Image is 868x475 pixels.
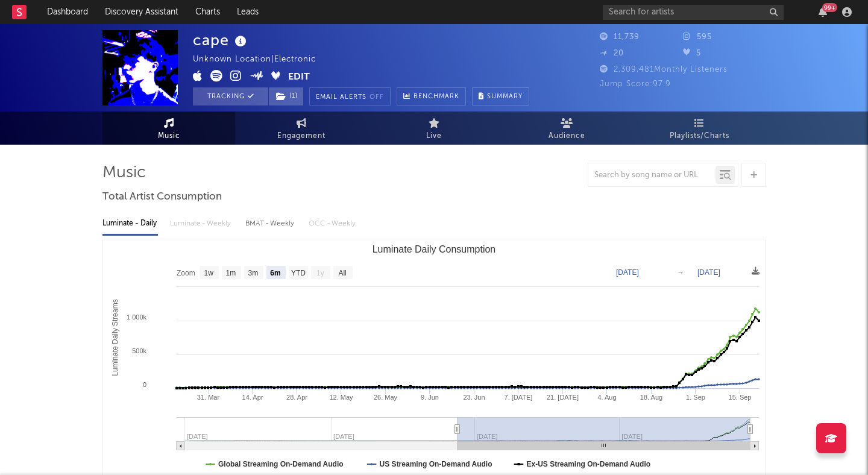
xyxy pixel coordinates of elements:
text: 23. Jun [463,394,485,401]
text: 15. Sep [729,394,752,401]
text: 0 [143,381,146,388]
span: Total Artist Consumption [102,190,222,204]
span: Audience [549,129,585,143]
a: Benchmark [397,87,466,105]
text: 1y [316,269,324,277]
text: 9. Jun [421,394,439,401]
a: Playlists/Charts [633,112,766,145]
text: 18. Aug [640,394,662,401]
span: 11,739 [600,33,640,41]
span: Live [426,129,442,143]
text: → [677,268,684,277]
span: Music [158,129,180,143]
span: Jump Score: 97.9 [600,80,671,88]
span: 595 [683,33,712,41]
text: YTD [291,269,306,277]
text: US Streaming On-Demand Audio [380,460,492,468]
text: 6m [270,269,280,277]
a: Audience [500,112,633,145]
text: Luminate Daily Consumption [373,244,496,254]
div: Luminate - Daily [102,213,158,234]
text: [DATE] [616,268,639,277]
div: Unknown Location | Electronic [193,52,330,67]
div: 99 + [822,3,837,12]
text: 1w [204,269,214,277]
a: Engagement [235,112,368,145]
span: Benchmark [414,90,459,104]
div: cape [193,30,250,50]
em: Off [370,94,384,101]
text: 1. Sep [686,394,705,401]
a: Live [368,112,500,145]
button: 99+ [819,7,827,17]
div: BMAT - Weekly [245,213,297,234]
text: 12. May [329,394,353,401]
text: 1 000k [127,313,147,321]
text: 26. May [374,394,398,401]
button: Summary [472,87,529,105]
text: 4. Aug [597,394,616,401]
button: Edit [288,70,310,85]
text: 1m [226,269,236,277]
input: Search for artists [603,5,784,20]
text: 14. Apr [242,394,263,401]
text: All [338,269,346,277]
a: Music [102,112,235,145]
text: 21. [DATE] [547,394,579,401]
span: ( 1 ) [268,87,304,105]
text: Ex-US Streaming On-Demand Audio [527,460,651,468]
button: Tracking [193,87,268,105]
text: Zoom [177,269,195,277]
input: Search by song name or URL [588,171,715,180]
span: Summary [487,93,523,100]
text: Global Streaming On-Demand Audio [218,460,344,468]
text: 28. Apr [286,394,307,401]
text: [DATE] [697,268,720,277]
text: Luminate Daily Streams [111,299,119,376]
span: Playlists/Charts [670,129,729,143]
text: 500k [132,347,146,354]
text: 31. Mar [197,394,220,401]
text: 3m [248,269,259,277]
button: Email AlertsOff [309,87,391,105]
span: Engagement [277,129,325,143]
button: (1) [269,87,303,105]
text: 7. [DATE] [505,394,533,401]
span: 20 [600,49,624,57]
span: 5 [683,49,701,57]
span: 2,309,481 Monthly Listeners [600,66,728,74]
